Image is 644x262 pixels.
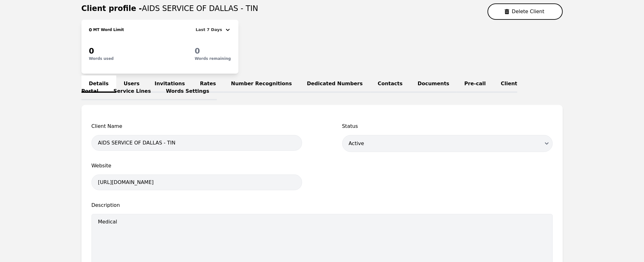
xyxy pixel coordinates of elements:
span: Client Name [92,123,302,130]
a: Invitations [147,76,192,93]
a: Contacts [370,76,410,93]
h1: Client profile - [81,3,258,13]
div: Last 7 Days [196,26,224,34]
span: Website [92,162,302,170]
span: Status [342,123,553,130]
input: Client name [92,135,302,151]
p: Words remaining [195,56,231,61]
a: Users [116,76,147,93]
button: Delete Client [488,3,563,20]
h2: MT Word Limit [92,27,124,32]
a: Rates [192,76,223,93]
a: Dedicated Numbers [299,76,370,93]
a: Service Lines [106,83,159,100]
span: 0 [89,27,92,32]
span: 0 [195,47,200,55]
a: Number Recognitions [223,76,299,93]
a: Words Settings [159,83,217,100]
a: Pre-call [457,76,493,93]
span: Description [92,202,553,209]
p: Words used [89,56,114,61]
a: Client Portal [81,76,517,100]
span: AIDS SERVICE OF DALLAS - TIN [142,4,258,13]
input: https://company.com [92,175,302,190]
a: Documents [410,76,457,93]
span: 0 [89,47,94,55]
